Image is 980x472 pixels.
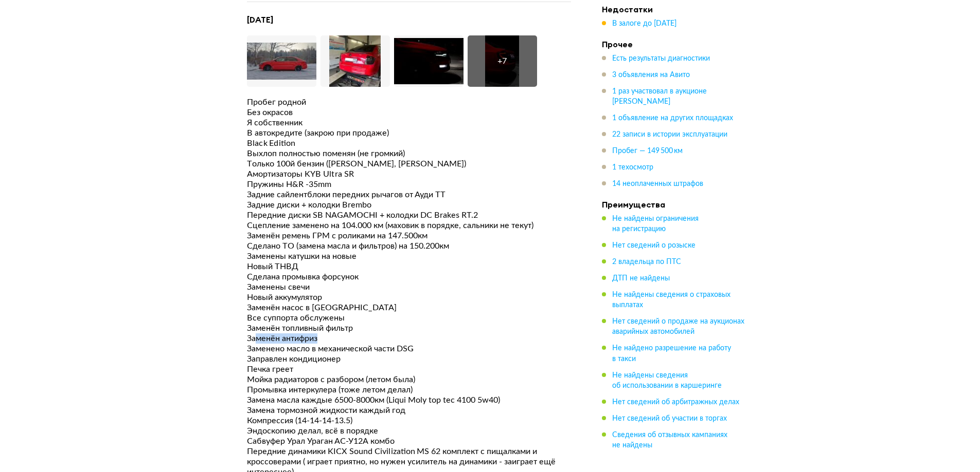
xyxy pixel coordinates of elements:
[247,313,571,323] div: Все суппорта обслужены
[612,88,707,105] span: 1 раз участвовал в аукционе [PERSON_NAME]
[612,164,653,171] span: 1 техосмотр
[602,39,746,49] h4: Прочее
[247,169,571,179] div: Амортизаторы KYB Ultra SR
[247,261,571,272] div: Новый ТНВД
[247,14,571,25] h4: [DATE]
[247,354,571,364] div: Заправлен кондиционер
[247,364,571,374] div: Печка греет
[247,231,571,241] div: Заменён ремень ГРМ с роликами на 147.500км
[497,56,507,66] div: + 7
[247,426,571,436] div: Эндоскопию делал, всё в порядке
[612,215,699,233] span: Не найдены ограничения на регистрацию
[612,242,696,249] span: Нет сведений о розыске
[247,395,571,405] div: Замена масла каждые 6500-8000км (Liqui Moly top tec 4100 5w40)
[247,210,571,220] div: Передние диски SB NAGAMOCHI + колодки DC Brakes RT.2
[612,398,739,405] span: Нет сведений об арбитражных делах
[602,199,746,210] h4: Преимущества
[247,148,571,159] div: Выхлоп полностью поменян (не громкий)
[612,115,733,122] span: 1 объявление на других площадках
[612,318,744,335] span: Нет сведений о продаже на аукционах аварийных автомобилей
[247,97,571,107] div: Пробег родной
[247,405,571,416] div: Замена тормозной жидкости каждый год
[247,241,571,251] div: Сделано ТО (замена масла и фильтров) на 150.200км
[247,385,571,395] div: Промывка интеркулера (тоже летом делал)
[247,179,571,190] div: Пружины H&R -35mm
[247,374,571,385] div: Мойка радиаторов с разбором (летом была)
[247,190,571,200] div: Задние сайлентблоки передних рычагов от Ауди ТТ
[602,4,746,14] h4: Недостатки
[320,35,390,87] img: Car Photo
[612,71,690,79] span: 3 объявления на Авито
[612,131,727,138] span: 22 записи в истории эксплуатации
[247,128,571,138] div: В автокредите (закрою при продаже)
[247,200,571,210] div: Задние диски + колодки Brembo
[247,303,571,313] div: Заменён насос в [GEOGRAPHIC_DATA]
[612,345,731,362] span: Не найдено разрешение на работу в такси
[612,55,710,62] span: Есть результаты диагностики
[612,258,681,266] span: 2 владельца по ПТС
[612,431,727,448] span: Сведения об отзывных кампаниях не найдены
[247,35,316,87] img: Car Photo
[247,118,571,128] div: Я собственник
[612,180,703,187] span: 14 неоплаченных штрафов
[247,220,571,231] div: Сцепление заменено на 104.000 км (маховик в порядке, сальники не текут)
[612,147,683,155] span: Пробег — 149 500 км
[247,282,571,292] div: Заменены свечи
[247,416,571,426] div: Компрессия (14-14-14-13.5)
[247,272,571,282] div: Сделана промывка форсунок
[612,20,676,27] span: В залоге до [DATE]
[612,291,730,309] span: Не найдены сведения о страховых выплатах
[247,251,571,261] div: Заменены катушки на новые
[247,292,571,303] div: Новый аккумулятор
[247,138,571,148] div: Black Edition
[612,414,727,422] span: Нет сведений об участии в торгах
[247,159,571,169] div: Только 100й бензин ([PERSON_NAME], [PERSON_NAME])
[247,323,571,333] div: Заменён топливный фильтр
[247,333,571,344] div: Заменён антифриз
[612,275,670,282] span: ДТП не найдены
[247,436,571,446] div: Сабвуфер Урал Ураган АС-У12А комбо
[247,107,571,118] div: Без окрасов
[247,344,571,354] div: Заменено масло в механической части DSG
[612,371,722,389] span: Не найдены сведения об использовании в каршеринге
[394,35,464,87] img: Car Photo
